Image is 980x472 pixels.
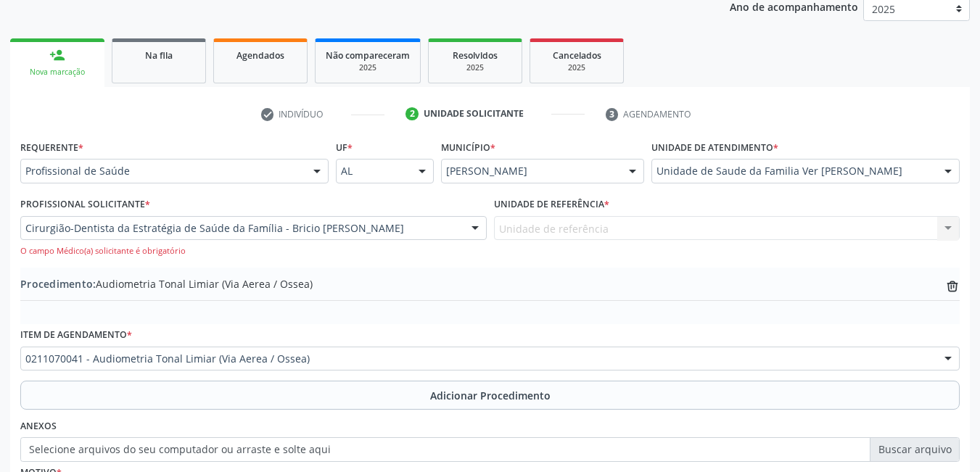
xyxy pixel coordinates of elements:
span: Audiometria Tonal Limiar (Via Aerea / Ossea) [20,276,313,291]
div: 2 [405,107,419,120]
div: 2025 [540,62,613,73]
span: Na fila [145,49,173,62]
span: [PERSON_NAME] [446,164,614,178]
div: 2025 [326,62,410,73]
label: UF [336,136,353,159]
label: Profissional Solicitante [20,194,150,216]
label: Anexos [20,415,57,437]
label: Município [441,136,495,159]
div: 2025 [439,62,511,73]
span: Adicionar Procedimento [430,388,551,403]
span: 0211070041 - Audiometria Tonal Limiar (Via Aerea / Ossea) [25,352,930,366]
span: AL [341,164,404,178]
span: Procedimento: [20,277,96,291]
span: Não compareceram [326,49,410,62]
div: person_add [49,47,65,63]
div: O campo Médico(a) solicitante é obrigatório [20,245,487,257]
span: Resolvidos [453,49,498,62]
span: Unidade de Saude da Familia Ver [PERSON_NAME] [656,164,930,178]
label: Unidade de referência [494,194,609,216]
label: Unidade de atendimento [651,136,778,159]
span: Cancelados [553,49,601,62]
span: Profissional de Saúde [25,164,299,178]
span: Cirurgião-Dentista da Estratégia de Saúde da Família - Bricio [PERSON_NAME] [25,221,457,236]
button: Adicionar Procedimento [20,381,960,410]
div: Unidade solicitante [424,107,524,120]
label: Item de agendamento [20,324,132,347]
span: Agendados [236,49,284,62]
div: Nova marcação [20,67,94,78]
label: Requerente [20,136,83,159]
